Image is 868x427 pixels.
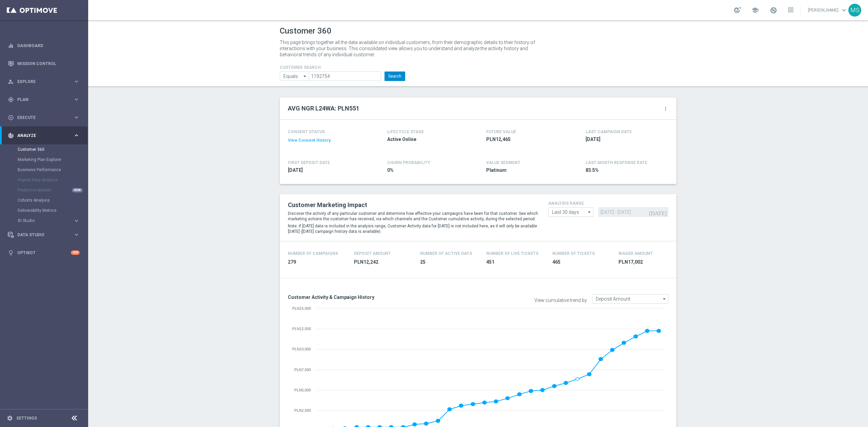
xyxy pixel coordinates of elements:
[280,65,405,70] h4: CUSTOMER SEARCH
[73,231,80,238] i: keyboard_arrow_right
[18,155,87,165] div: Marketing Plan Explorer
[7,232,80,238] button: Data Studio keyboard_arrow_right
[586,167,665,174] span: 83.5%
[848,4,861,17] div: MS
[387,167,467,174] span: 0%
[7,250,80,256] div: lightbulb Optibot +10
[8,133,73,139] div: Analyze
[661,294,668,303] i: arrow_drop_down
[73,132,80,139] i: keyboard_arrow_right
[8,55,80,73] div: Mission Control
[16,416,37,420] a: Settings
[17,37,80,55] a: Dashboard
[73,218,80,224] i: keyboard_arrow_right
[18,219,73,223] div: BI Studio
[71,250,80,255] div: +10
[292,306,311,310] text: PLN15,000
[354,259,412,265] span: PLN12,242
[8,250,14,256] i: lightbulb
[73,96,80,103] i: keyboard_arrow_right
[387,136,467,143] span: Active Online
[840,6,848,14] span: keyboard_arrow_down
[288,259,346,265] span: 279
[420,251,472,256] h4: Number of Active Days
[73,114,80,121] i: keyboard_arrow_right
[8,97,73,103] div: Plan
[807,5,848,15] a: [PERSON_NAME]keyboard_arrow_down
[486,259,544,265] span: 451
[8,133,14,139] i: track_changes
[18,208,71,213] a: Deliverability Metrics
[292,327,311,331] text: PLN12,500
[18,175,87,185] div: Repeat Rate Analysis
[288,223,538,234] p: Note: if [DATE] date is included in the analysis range, Customer Activity data for [DATE] is not ...
[17,55,80,73] a: Mission Control
[18,144,87,155] div: Customer 360
[486,251,538,256] h4: Number Of Live Tickets
[618,259,676,265] span: PLN17,002
[18,195,87,205] div: Cohorts Analysis
[288,129,367,134] h4: CONSENT STATUS
[18,216,87,226] div: BI Studio
[486,129,516,134] h4: FUTURE VALUE
[8,232,73,238] div: Data Studio
[7,97,80,102] button: gps_fixed Plan keyboard_arrow_right
[8,97,14,103] i: gps_fixed
[18,218,80,223] button: BI Studio keyboard_arrow_right
[18,219,66,223] span: BI Studio
[280,39,541,58] p: This page brings together all the data available on individual customers, from their demographic ...
[384,72,405,81] button: Search
[288,201,538,209] h2: Customer Marketing Impact
[7,115,80,120] button: play_circle_outline Execute keyboard_arrow_right
[7,79,80,84] button: person_search Explore keyboard_arrow_right
[486,167,566,174] span: Platinum
[420,259,478,265] span: 25
[7,133,80,138] button: track_changes Analyze keyboard_arrow_right
[294,388,311,392] text: PLN5,000
[302,72,309,81] i: arrow_drop_down
[7,43,80,48] button: equalizer Dashboard
[17,233,73,237] span: Data Studio
[552,251,595,256] h4: Number Of Tickets
[17,134,73,138] span: Analyze
[288,211,538,222] p: Discover the activity of any particular customer and determine how effective your campaigns have ...
[486,160,520,165] h4: VALUE SEGMENT
[486,136,566,143] span: PLN12,465
[18,205,87,216] div: Deliverability Metrics
[7,61,80,66] button: Mission Control
[8,244,80,262] div: Optibot
[73,78,80,85] i: keyboard_arrow_right
[8,37,80,55] div: Dashboard
[8,79,73,85] div: Explore
[72,188,83,192] div: NEW
[288,294,473,300] h3: Customer Activity & Campaign History
[18,167,71,172] a: Business Performance
[354,251,391,256] h4: Deposit Amount
[288,160,330,165] h4: FIRST DEPOSIT DATE
[17,244,71,262] a: Optibot
[288,167,367,174] span: 2017-05-14
[17,80,73,84] span: Explore
[294,368,311,372] text: PLN7,500
[8,115,14,121] i: play_circle_outline
[309,72,381,81] input: Enter CID, Email, name or phone
[618,251,653,256] h4: Wager Amount
[7,415,13,421] i: settings
[751,6,759,14] span: school
[8,43,14,49] i: equalizer
[18,198,71,203] a: Cohorts Analysis
[292,347,311,351] text: PLN10,000
[387,160,430,165] span: CHURN PROBABILITY
[586,160,647,165] span: LAST MONTH RESPONSE RATE
[288,138,331,143] button: View Consent History
[8,115,73,121] div: Execute
[586,136,665,143] span: 2025-09-18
